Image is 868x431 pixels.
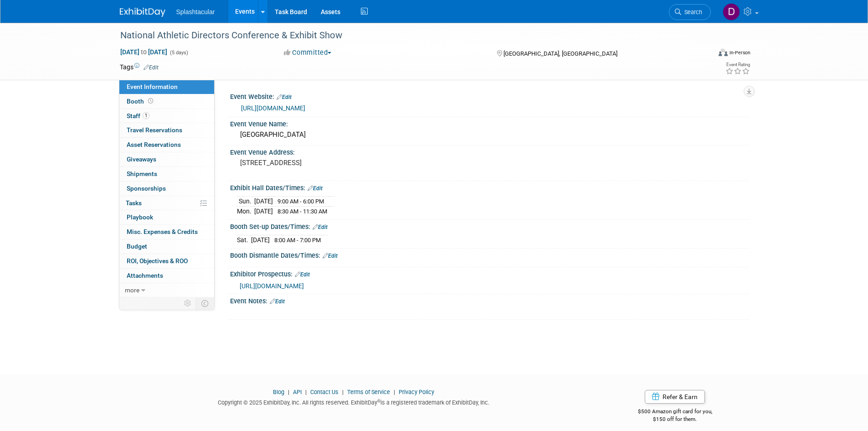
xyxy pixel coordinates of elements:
a: Attachments [119,269,214,283]
img: Drew Ford [723,3,740,21]
span: Misc. Expenses & Credits [127,228,198,235]
a: Giveaways [119,152,214,166]
td: [DATE] [254,197,273,207]
div: [GEOGRAPHIC_DATA] [237,128,742,142]
span: 8:00 AM - 7:00 PM [274,237,321,244]
a: Edit [313,224,328,230]
a: Edit [323,253,338,259]
a: Contact Us [310,389,339,395]
span: Event Information [127,83,178,90]
a: more [119,283,214,297]
span: | [303,389,309,395]
span: (5 days) [169,50,188,56]
a: Privacy Policy [399,389,434,395]
a: Event Information [119,80,214,94]
a: Edit [308,185,323,192]
span: Giveaways [127,156,156,163]
span: Asset Reservations [127,141,181,148]
a: Edit [277,94,292,100]
a: [URL][DOMAIN_NAME] [241,104,305,112]
td: Sun. [237,197,254,207]
div: In-Person [729,49,750,56]
span: Sponsorships [127,185,166,192]
sup: ® [377,399,380,404]
span: ROI, Objectives & ROO [127,257,188,265]
td: Toggle Event Tabs [195,297,214,309]
td: Tags [120,62,159,72]
a: Blog [273,389,284,395]
td: Mon. [237,207,254,216]
span: Tasks [126,199,142,207]
div: $500 Amazon gift card for you, [601,402,749,423]
span: Staff [127,112,149,119]
div: Copyright © 2025 ExhibitDay, Inc. All rights reserved. ExhibitDay is a registered trademark of Ex... [120,396,588,407]
td: Sat. [237,235,251,245]
span: to [139,48,148,56]
a: Misc. Expenses & Credits [119,225,214,239]
a: [URL][DOMAIN_NAME] [240,282,304,290]
a: Travel Reservations [119,123,214,137]
div: Exhibitor Prospectus: [230,267,749,279]
a: Budget [119,239,214,254]
div: National Athletic Directors Conference & Exhibit Show [117,27,697,44]
img: Format-Inperson.png [719,49,728,56]
span: [DATE] [DATE] [120,48,168,56]
div: Booth Set-up Dates/Times: [230,220,749,232]
a: Staff1 [119,109,214,123]
a: API [293,389,302,395]
span: 1 [143,112,149,119]
div: Event Format [657,47,751,61]
div: Booth Dismantle Dates/Times: [230,249,749,260]
div: Event Rating [725,62,750,67]
span: [GEOGRAPHIC_DATA], [GEOGRAPHIC_DATA] [503,50,617,57]
span: Splashtacular [176,8,215,16]
span: Booth not reserved yet [146,98,155,104]
span: Playbook [127,213,153,221]
td: [DATE] [251,235,270,245]
td: Personalize Event Tab Strip [180,297,196,309]
span: 9:00 AM - 6:00 PM [277,198,324,205]
span: Booth [127,98,155,105]
a: Playbook [119,210,214,224]
img: ExhibitDay [120,8,165,17]
span: | [391,389,397,395]
span: Budget [127,243,147,250]
span: Attachments [127,272,163,279]
div: Event Venue Address: [230,145,749,157]
a: Edit [144,64,159,71]
a: Refer & Earn [645,390,705,404]
div: Event Venue Name: [230,117,749,129]
pre: [STREET_ADDRESS] [240,159,436,167]
a: Booth [119,94,214,109]
span: 8:30 AM - 11:30 AM [277,208,327,215]
a: Tasks [119,196,214,210]
a: Shipments [119,167,214,181]
div: Exhibit Hall Dates/Times: [230,181,749,193]
div: Event Website: [230,90,749,102]
a: ROI, Objectives & ROO [119,254,214,268]
span: more [125,286,139,294]
a: Terms of Service [347,389,390,395]
span: | [340,389,346,395]
td: [DATE] [254,207,273,216]
span: Search [681,9,702,16]
button: Committed [281,48,335,57]
a: Asset Reservations [119,138,214,152]
a: Sponsorships [119,182,214,196]
span: Travel Reservations [127,126,182,134]
a: Edit [295,271,310,278]
span: Shipments [127,170,157,177]
a: Search [669,4,711,20]
div: $150 off for them. [601,415,749,423]
span: | [286,389,292,395]
a: Edit [270,298,285,305]
div: Event Notes: [230,294,749,306]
